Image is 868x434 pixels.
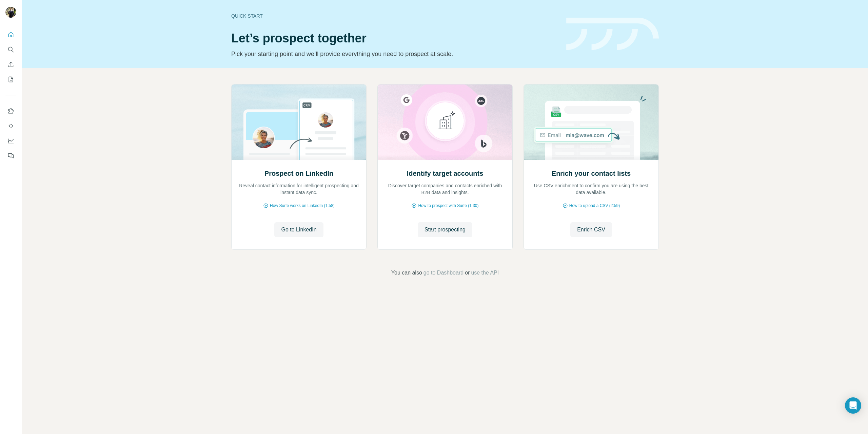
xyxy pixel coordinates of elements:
span: How to prospect with Surfe (1:30) [418,203,478,209]
div: Open Intercom Messenger [845,397,861,414]
span: or [465,269,470,277]
h2: Prospect on LinkedIn [264,169,333,178]
p: Use CSV enrichment to confirm you are using the best data available. [531,182,652,196]
button: Go to LinkedIn [274,222,323,237]
img: Avatar [5,7,16,18]
button: Use Surfe API [5,120,16,132]
span: Start prospecting [425,226,466,234]
span: You can also [391,269,422,277]
h2: Enrich your contact lists [552,169,631,178]
h2: Identify target accounts [407,169,484,178]
button: Dashboard [5,135,16,147]
button: Enrich CSV [570,222,612,237]
div: Quick start [231,13,558,19]
p: Pick your starting point and we’ll provide everything you need to prospect at scale. [231,49,558,59]
button: Feedback [5,150,16,162]
img: banner [566,18,659,51]
button: My lists [5,73,16,86]
img: Prospect on LinkedIn [231,84,367,160]
span: Enrich CSV [577,226,605,234]
button: go to Dashboard [423,269,463,277]
button: Use Surfe on LinkedIn [5,105,16,117]
span: How Surfe works on LinkedIn (1:58) [270,203,335,209]
button: use the API [471,269,499,277]
img: Enrich your contact lists [524,84,659,160]
p: Reveal contact information for intelligent prospecting and instant data sync. [238,182,359,196]
button: Enrich CSV [5,58,16,71]
button: Quick start [5,29,16,41]
p: Discover target companies and contacts enriched with B2B data and insights. [384,182,506,196]
h1: Let’s prospect together [231,32,558,45]
button: Search [5,43,16,56]
span: Go to LinkedIn [281,226,316,234]
span: How to upload a CSV (2:59) [569,203,620,209]
img: Identify target accounts [377,84,513,160]
button: Start prospecting [418,222,472,237]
